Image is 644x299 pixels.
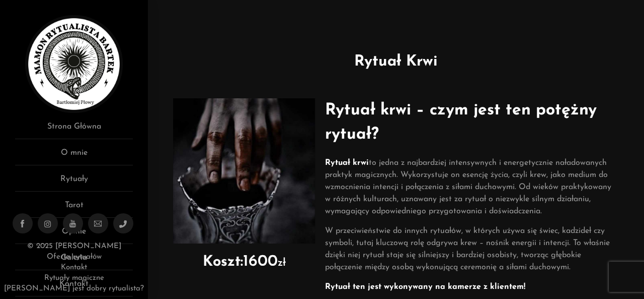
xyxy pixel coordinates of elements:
[325,98,619,147] h2: Rytuał krwi – czym jest ten potężny rytuał?
[163,50,629,73] h1: Rytuał Krwi
[15,173,133,192] a: Rytuały
[15,121,133,139] a: Strona Główna
[325,157,619,217] p: to jedna z najbardziej intensywnych i energetycznie naładowanych praktyk magicznych. Wykorzystuje...
[44,274,104,282] a: Rytuały magiczne
[25,15,123,113] img: Rytualista Bartek
[15,147,133,165] a: O mnie
[15,199,133,218] a: Tarot
[47,253,102,261] a: Oferta rytuałów
[61,264,87,271] a: Kontakt
[325,283,525,291] strong: Rytuał ten jest wykonywany na kamerze z klientem!
[4,285,144,292] a: [PERSON_NAME] jest dobry rytualista?
[173,254,315,270] h2: 1600
[325,159,369,167] strong: Rytuał krwi
[325,225,619,273] p: W przeciwieństwie do innych rytuałów, w których używa się świec, kadzideł czy symboli, tutaj kluc...
[278,258,286,268] span: zł
[203,255,243,269] strong: Koszt:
